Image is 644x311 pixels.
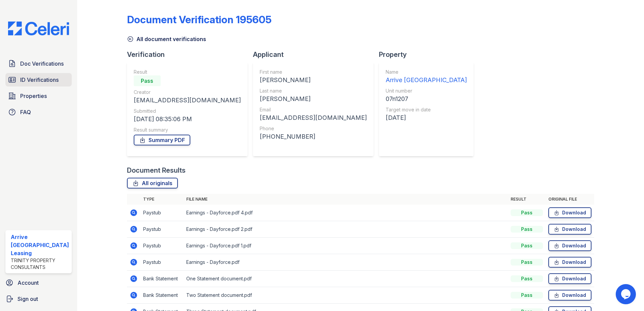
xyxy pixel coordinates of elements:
[379,50,479,59] div: Property
[20,60,64,68] span: Doc Verifications
[20,92,47,100] span: Properties
[548,273,591,284] a: Download
[127,50,253,59] div: Verification
[140,205,184,221] td: Paystub
[134,96,241,105] div: [EMAIL_ADDRESS][DOMAIN_NAME]
[260,125,367,132] div: Phone
[260,75,367,85] div: [PERSON_NAME]
[386,69,467,85] a: Name Arrive [GEOGRAPHIC_DATA]
[548,257,591,268] a: Download
[11,257,69,271] div: Trinity Property Consultants
[134,89,241,96] div: Creator
[134,127,241,133] div: Result summary
[184,254,508,271] td: Earnings - Dayforce.pdf
[134,69,241,75] div: Result
[511,275,543,282] div: Pass
[140,221,184,238] td: Paystub
[184,271,508,287] td: One Statement document.pdf
[140,271,184,287] td: Bank Statement
[548,240,591,251] a: Download
[260,132,367,141] div: [PHONE_NUMBER]
[127,178,178,188] a: All originals
[386,94,467,104] div: 07n1207
[511,259,543,266] div: Pass
[253,50,379,59] div: Applicant
[548,290,591,301] a: Download
[184,221,508,238] td: Earnings - Dayforce.pdf 2.pdf
[386,106,467,113] div: Target move in date
[184,238,508,254] td: Earnings - Dayforce.pdf 1.pdf
[3,276,74,289] a: Account
[511,292,543,299] div: Pass
[386,75,467,85] div: Arrive [GEOGRAPHIC_DATA]
[127,166,186,175] div: Document Results
[386,113,467,123] div: [DATE]
[20,108,31,116] span: FAQ
[616,284,637,304] iframe: chat widget
[260,88,367,94] div: Last name
[184,205,508,221] td: Earnings - Dayforce.pdf 4.pdf
[5,57,72,70] a: Doc Verifications
[134,114,241,124] div: [DATE] 08:35:06 PM
[3,22,74,35] img: CE_Logo_Blue-a8612792a0a2168367f1c8372b55b34899dd931a85d93a1a3d3e32e68fde9ad4.png
[127,13,271,26] div: Document Verification 195605
[18,295,38,303] span: Sign out
[5,105,72,119] a: FAQ
[260,94,367,104] div: [PERSON_NAME]
[546,194,594,205] th: Original file
[511,226,543,233] div: Pass
[260,113,367,123] div: [EMAIL_ADDRESS][DOMAIN_NAME]
[508,194,546,205] th: Result
[140,254,184,271] td: Paystub
[3,292,74,306] a: Sign out
[5,73,72,87] a: ID Verifications
[140,238,184,254] td: Paystub
[184,194,508,205] th: File name
[548,207,591,218] a: Download
[386,88,467,94] div: Unit number
[260,106,367,113] div: Email
[140,287,184,304] td: Bank Statement
[134,135,190,145] a: Summary PDF
[134,108,241,114] div: Submitted
[11,233,69,257] div: Arrive [GEOGRAPHIC_DATA] Leasing
[5,89,72,103] a: Properties
[511,209,543,216] div: Pass
[127,35,206,43] a: All document verifications
[18,279,39,287] span: Account
[386,69,467,75] div: Name
[548,224,591,235] a: Download
[260,69,367,75] div: First name
[184,287,508,304] td: Two Statement document.pdf
[20,76,59,84] span: ID Verifications
[511,242,543,249] div: Pass
[134,75,161,86] div: Pass
[140,194,184,205] th: Type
